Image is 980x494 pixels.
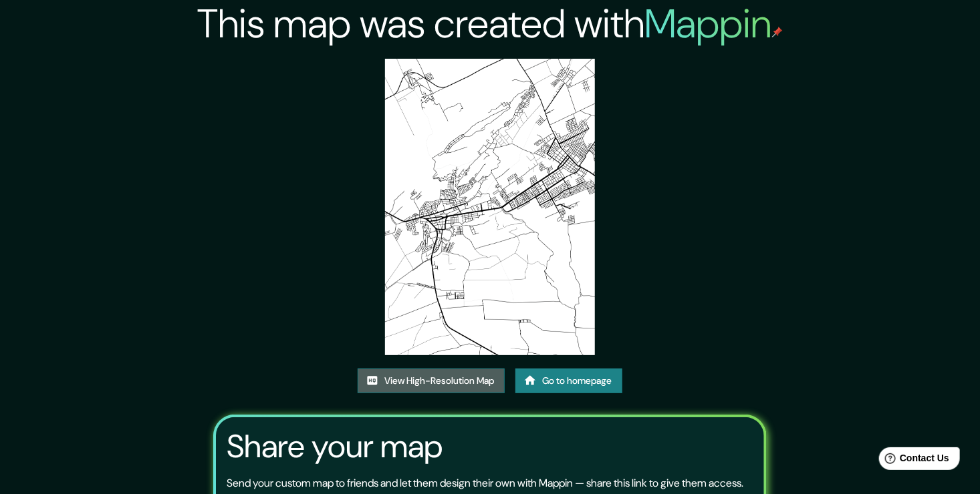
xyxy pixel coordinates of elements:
a: Go to homepage [515,368,622,393]
h3: Share your map [227,428,443,465]
img: created-map [385,59,595,355]
iframe: Help widget launcher [861,442,965,479]
p: Send your custom map to friends and let them design their own with Mappin — share this link to gi... [227,475,743,491]
img: mappin-pin [772,27,783,37]
a: View High-Resolution Map [358,368,505,393]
